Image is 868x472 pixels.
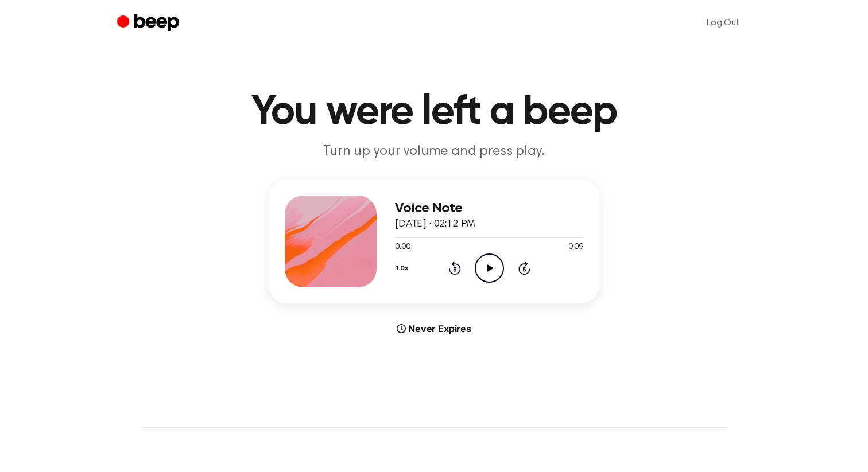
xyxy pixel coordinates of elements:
[140,92,728,133] h1: You were left a beep
[269,322,599,336] div: Never Expires
[568,241,583,253] span: 0:09
[395,259,413,278] button: 1.0x
[695,9,751,37] a: Log Out
[214,142,654,161] p: Turn up your volume and press play.
[395,201,583,216] h3: Voice Note
[117,12,182,34] a: Beep
[395,241,410,253] span: 0:00
[395,219,475,229] span: [DATE] · 02:12 PM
